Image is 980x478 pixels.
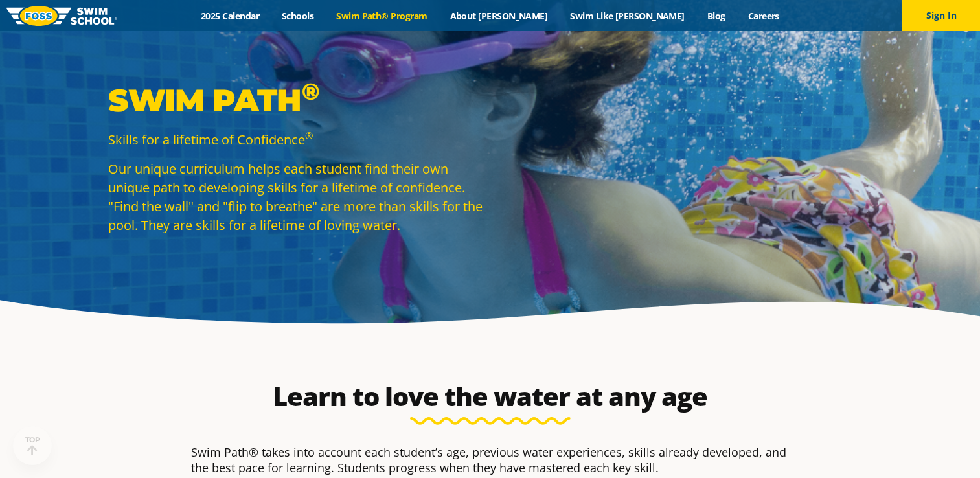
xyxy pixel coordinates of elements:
p: Skills for a lifetime of Confidence [108,130,484,149]
a: Swim Like [PERSON_NAME] [559,10,696,22]
p: Swim Path [108,81,484,120]
a: 2025 Calendar [190,10,271,22]
img: FOSS Swim School Logo [6,6,117,26]
p: Swim Path® takes into account each student’s age, previous water experiences, skills already deve... [191,444,790,475]
a: Careers [736,10,790,22]
a: Schools [271,10,325,22]
h2: Learn to love the water at any age [185,381,796,412]
sup: ® [305,129,313,142]
a: Blog [696,10,736,22]
a: Swim Path® Program [325,10,439,22]
div: TOP [25,436,40,456]
sup: ® [302,77,319,106]
a: About [PERSON_NAME] [439,10,559,22]
p: Our unique curriculum helps each student find their own unique path to developing skills for a li... [108,159,484,234]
